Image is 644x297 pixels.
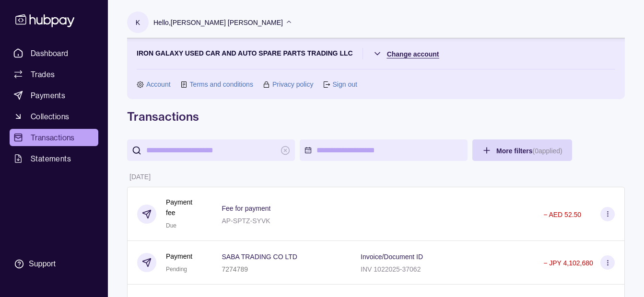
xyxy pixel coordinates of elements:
p: K [136,17,140,28]
span: Dashboard [31,47,69,59]
span: Collections [31,111,69,122]
a: Privacy policy [272,79,314,90]
a: Statements [10,150,98,167]
p: Hello, [PERSON_NAME] [PERSON_NAME] [153,17,283,28]
p: ( 0 applied) [532,147,562,155]
p: Fee for payment [222,205,270,212]
div: Support [29,259,56,269]
a: Transactions [10,129,98,146]
span: Transactions [31,132,75,143]
p: [DATE] [129,173,151,181]
a: Account [146,79,171,90]
span: Trades [31,69,55,80]
span: Pending [166,266,187,273]
a: Trades [10,66,98,83]
p: Payment [166,251,192,262]
p: − JPY 4,102,680 [543,259,593,267]
p: IRON GALAXY USED CAR AND AUTO SPARE PARTS TRADING LLC [137,48,353,59]
span: Statements [31,153,71,164]
input: search [146,139,276,161]
p: SABA TRADING CO LTD [222,253,297,261]
a: Terms and conditions [190,79,253,90]
p: Payment fee [166,197,202,218]
button: More filters(0applied) [472,139,572,161]
a: Collections [10,108,98,125]
p: 7274789 [222,265,248,273]
span: Payments [31,90,65,101]
h1: Transactions [127,109,625,124]
p: − AED 52.50 [543,211,581,218]
p: Invoice/Document ID [361,253,423,261]
button: Change account [373,48,439,59]
a: Payments [10,87,98,104]
span: Change account [387,50,439,58]
span: Due [166,222,176,229]
a: Support [10,254,98,274]
span: More filters [496,147,562,155]
p: AP-SPTZ-SYVK [222,217,270,225]
a: Sign out [332,79,357,90]
p: INV 1022025-37062 [361,265,421,273]
a: Dashboard [10,45,98,62]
